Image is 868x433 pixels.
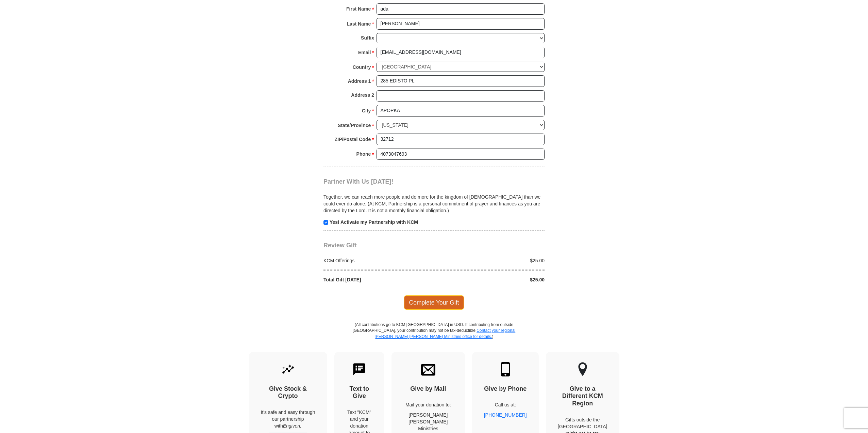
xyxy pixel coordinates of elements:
[261,385,315,400] h4: Give Stock & Crypto
[338,121,371,130] strong: State/Province
[484,401,527,408] p: Call us at:
[358,48,371,57] strong: Email
[323,194,545,214] p: Together, we can reach more people and do more for the kingdom of [DEMOGRAPHIC_DATA] than we coul...
[351,90,374,100] strong: Address 2
[348,76,371,86] strong: Address 1
[346,4,371,14] strong: First Name
[362,106,371,115] strong: City
[434,257,548,264] div: $25.00
[352,322,516,352] p: (All contributions go to KCM [GEOGRAPHIC_DATA] in USD. If contributing from outside [GEOGRAPHIC_D...
[261,409,315,429] p: It's safe and easy through our partnership with
[434,276,548,283] div: $25.00
[356,149,371,159] strong: Phone
[484,385,527,393] h4: Give by Phone
[281,362,295,376] img: give-by-stock.svg
[346,385,373,400] h4: Text to Give
[403,401,453,408] p: Mail your donation to:
[374,328,515,339] a: Contact your regional [PERSON_NAME] [PERSON_NAME] Ministries office for details.
[404,295,464,310] span: Complete Your Gift
[352,362,366,376] img: text-to-give.svg
[484,412,527,418] a: [PHONE_NUMBER]
[323,242,357,249] span: Review Gift
[498,362,513,376] img: mobile.svg
[283,423,301,429] i: Engiven.
[330,219,418,225] strong: Yes! Activate my Partnership with KCM
[320,257,434,264] div: KCM Offerings
[361,33,374,43] strong: Suffix
[403,385,453,393] h4: Give by Mail
[578,362,587,376] img: other-region
[421,362,435,376] img: envelope.svg
[320,276,434,283] div: Total Gift [DATE]
[353,62,371,72] strong: Country
[347,19,371,29] strong: Last Name
[558,385,607,407] h4: Give to a Different KCM Region
[323,178,394,185] span: Partner With Us [DATE]!
[335,135,371,144] strong: ZIP/Postal Code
